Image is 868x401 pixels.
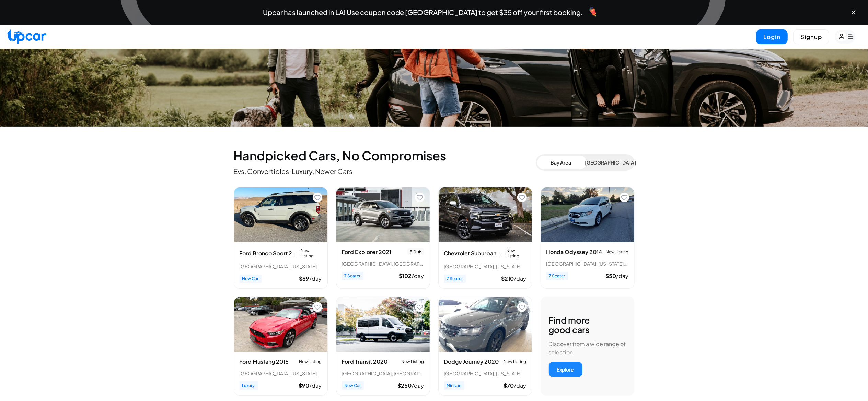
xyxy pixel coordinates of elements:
[546,272,568,280] span: 7 Seater
[336,297,430,396] div: View details for Ford Transit 2020
[546,260,629,267] div: [GEOGRAPHIC_DATA], [US_STATE] • 1 trips
[444,263,526,270] div: [GEOGRAPHIC_DATA], [US_STATE]
[606,272,616,279] span: $ 50
[620,193,629,202] button: Add to favorites
[310,382,322,389] span: /day
[336,297,430,352] img: Ford Transit 2020
[439,297,532,352] img: Dodge Journey 2020
[504,382,514,389] span: $ 70
[439,187,532,242] img: Chevrolet Suburban 2022
[234,167,536,176] p: Evs, Convertibles, Luxury, Newer Cars
[517,302,527,312] button: Add to favorites
[517,193,527,202] button: Add to favorites
[313,193,322,202] button: Add to favorites
[438,187,532,289] div: View details for Chevrolet Suburban 2022
[336,187,430,289] div: View details for Ford Explorer 2021
[415,193,425,202] button: Add to favorites
[407,248,424,255] div: 5.0
[506,248,526,259] span: New Listing
[444,249,504,257] h3: Chevrolet Suburban 2022
[342,370,424,377] div: [GEOGRAPHIC_DATA], [GEOGRAPHIC_DATA]
[417,250,421,254] img: star
[234,297,328,396] div: View details for Ford Mustang 2015
[606,249,629,255] span: New Listing
[398,382,412,389] span: $ 250
[263,9,583,16] span: Upcar has launched in LA! Use coupon code [GEOGRAPHIC_DATA] to get $35 off your first booking.
[342,248,392,256] h3: Ford Explorer 2021
[850,9,857,16] button: Close banner
[537,156,585,169] button: Bay Area
[240,249,298,257] h3: Ford Bronco Sport 2023
[504,359,526,364] span: New Listing
[549,362,582,377] button: Explore
[793,29,829,44] button: Signup
[299,275,310,282] span: $ 69
[240,357,289,366] h3: Ford Mustang 2015
[444,357,499,366] h3: Dodge Journey 2020
[342,357,388,366] h3: Ford Transit 2020
[541,187,635,289] div: View details for Honda Odyssey 2014
[444,381,464,390] span: Minivan
[616,272,629,279] span: /day
[549,315,590,335] h3: Find more good cars
[546,248,602,256] h3: Honda Odyssey 2014
[501,275,514,282] span: $ 210
[399,272,412,279] span: $ 102
[299,359,322,364] span: New Listing
[240,370,322,377] div: [GEOGRAPHIC_DATA], [US_STATE]
[234,297,327,352] img: Ford Mustang 2015
[585,156,633,169] button: [GEOGRAPHIC_DATA]
[310,275,322,282] span: /day
[342,260,424,267] div: [GEOGRAPHIC_DATA], [GEOGRAPHIC_DATA] • 2 trips
[234,187,328,289] div: View details for Ford Bronco Sport 2023
[336,187,430,242] img: Ford Explorer 2021
[240,381,258,390] span: Luxury
[444,275,466,283] span: 7 Seater
[756,29,788,44] button: Login
[240,263,322,270] div: [GEOGRAPHIC_DATA], [US_STATE]
[234,187,327,242] img: Ford Bronco Sport 2023
[342,272,363,280] span: 7 Seater
[514,275,526,282] span: /day
[541,187,634,242] img: Honda Odyssey 2014
[301,248,322,259] span: New Listing
[234,149,536,162] h2: Handpicked Cars, No Compromises
[342,381,364,390] span: New Car
[313,302,322,312] button: Add to favorites
[402,359,424,364] span: New Listing
[438,297,532,396] div: View details for Dodge Journey 2020
[412,272,424,279] span: /day
[444,370,526,377] div: [GEOGRAPHIC_DATA], [US_STATE] • 1 trips
[412,382,424,389] span: /day
[299,382,310,389] span: $ 90
[514,382,526,389] span: /day
[415,302,425,312] button: Add to favorites
[7,29,46,44] img: Upcar Logo
[240,275,262,283] span: New Car
[549,340,626,356] p: Discover from a wide range of selection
